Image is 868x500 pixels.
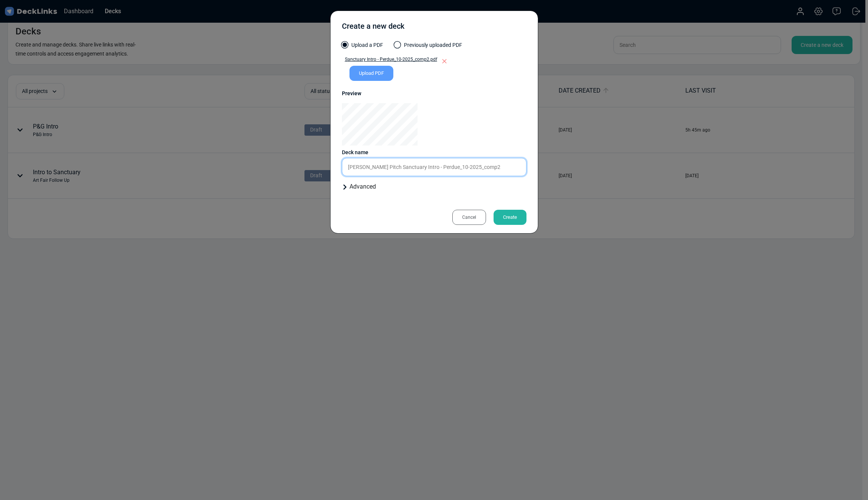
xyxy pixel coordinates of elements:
label: Upload a PDF [342,41,383,53]
div: Preview [342,90,526,98]
div: Cancel [452,210,486,225]
div: Deck name [342,149,526,156]
div: Advanced [342,182,526,191]
a: Sanctuary Intro - Perdue_10-2025_comp2.pdf [342,56,437,66]
input: Enter a name [342,158,526,176]
div: Create [494,210,526,225]
div: Create a new deck [342,20,404,36]
div: Upload PDF [349,66,393,81]
label: Previously uploaded PDF [394,41,462,53]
